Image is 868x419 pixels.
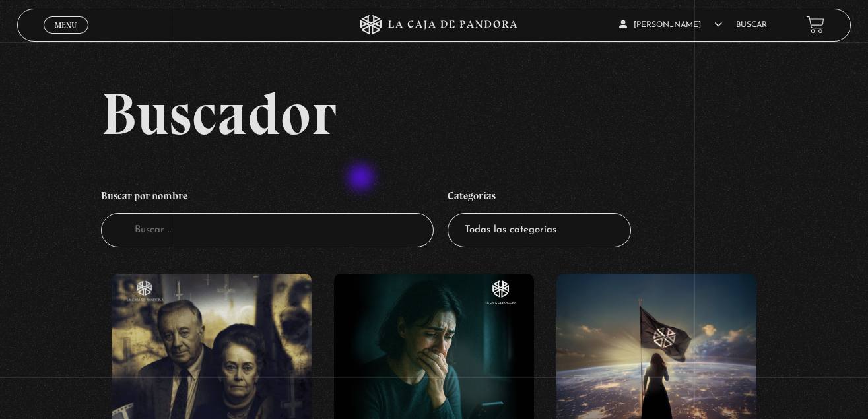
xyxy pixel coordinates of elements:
span: [PERSON_NAME] [619,21,722,29]
span: Cerrar [50,32,81,41]
h4: Categorías [448,183,631,213]
h4: Buscar por nombre [101,183,434,213]
span: Menu [55,21,77,29]
a: Buscar [736,21,767,29]
a: View your shopping cart [807,16,824,34]
h2: Buscador [101,84,851,143]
